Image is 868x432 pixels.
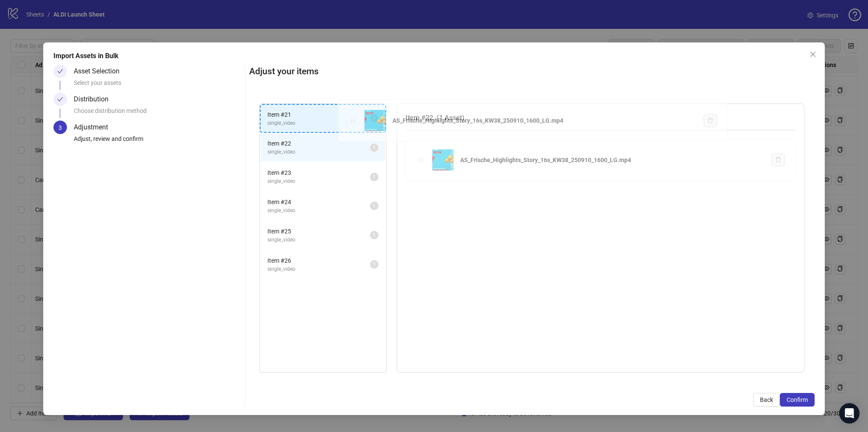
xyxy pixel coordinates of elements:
[267,168,370,177] span: Item # 23
[267,236,370,244] span: single_video
[373,203,376,209] span: 1
[57,68,63,74] span: check
[373,145,376,151] span: 1
[350,118,356,123] span: holder
[760,396,773,403] span: Back
[267,227,370,236] span: Item # 25
[74,78,242,93] div: Select your assets
[74,121,115,134] div: Adjustment
[249,65,815,79] h2: Adjust your items
[370,202,378,210] sup: 1
[373,174,376,180] span: 1
[74,65,126,78] div: Asset Selection
[74,93,115,106] div: Distribution
[370,231,378,239] sup: 1
[267,177,370,185] span: single_video
[74,106,242,121] div: Choose distribution method
[267,197,370,207] span: Item # 24
[753,393,780,407] button: Back
[348,116,358,125] div: holder
[370,143,378,152] sup: 1
[806,48,820,61] button: Close
[267,139,370,148] span: Item # 22
[267,207,370,215] span: single_video
[810,51,816,58] span: close
[57,96,63,102] span: check
[780,393,815,407] button: Confirm
[370,173,378,181] sup: 1
[74,134,242,149] div: Adjust, review and confirm
[58,124,62,131] span: 3
[370,260,378,269] sup: 1
[267,256,370,265] span: Item # 26
[704,114,717,127] button: Delete
[267,119,370,127] span: single_video
[267,110,370,119] span: Item # 21
[364,110,386,131] img: AS_Frische_Highlights_Story_16s_KW38_250910_1600_LG.mp4
[839,403,860,424] div: Open Intercom Messenger
[373,261,376,267] span: 1
[267,265,370,273] span: single_video
[267,148,370,156] span: single_video
[392,116,697,125] div: AS_Frische_Highlights_Story_16s_KW38_250910_1600_LG.mp4
[373,232,376,238] span: 1
[53,51,814,61] div: Import Assets in Bulk
[787,396,808,403] span: Confirm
